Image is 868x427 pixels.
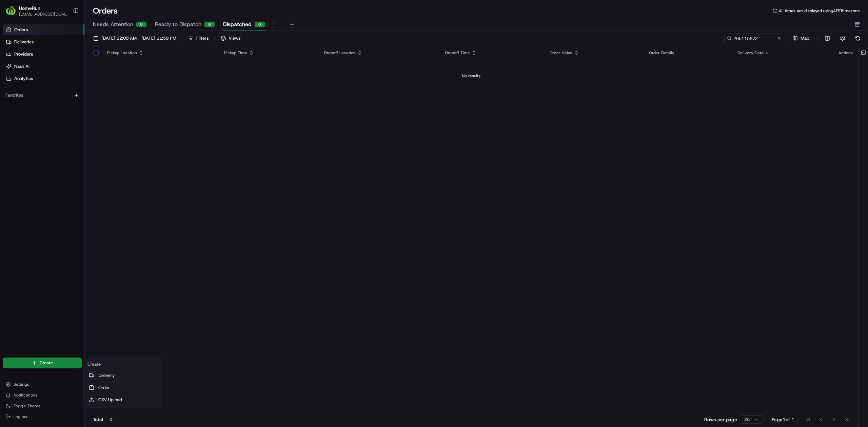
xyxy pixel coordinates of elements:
span: Needs Attention [93,20,133,28]
div: Page 1 of 1 [772,416,794,423]
span: Map [801,35,809,41]
div: 0 [254,21,265,27]
div: 💻 [57,99,63,105]
div: Pickup Time [224,50,313,56]
input: Type to search [724,34,785,43]
div: Pickup Location [107,50,213,56]
span: Ready to Dispatch [155,20,201,28]
button: Refresh [853,34,863,43]
span: Notifications [14,392,37,398]
span: Settings [14,382,29,387]
div: 0 [106,416,116,423]
div: Order Details [649,50,727,56]
span: Orders [14,27,28,33]
span: Log out [14,414,27,420]
span: HomeRun [19,5,40,12]
input: Clear [18,44,112,51]
img: 1736555255976-a54dd68f-1ca7-489b-9aae-adbdc363a1c4 [7,65,19,77]
div: Filters [196,35,209,41]
a: CSV Upload [85,394,160,406]
a: Powered byPylon [48,115,82,120]
div: 0 [204,21,215,27]
h1: Orders [93,5,118,16]
div: Actions [839,50,853,56]
span: Nash AI [14,63,29,69]
button: Start new chat [115,67,123,75]
div: Dropoff Location [324,50,434,56]
img: Nash [7,7,20,21]
span: Pylon [67,115,82,120]
div: 0 [136,21,147,27]
div: Total [93,416,116,423]
span: Knowledge Base [14,99,52,105]
p: Rows per page [704,416,737,423]
span: [EMAIL_ADDRESS][DOMAIN_NAME] [19,12,67,17]
span: Analytics [14,76,33,82]
span: Create [40,360,53,366]
div: Dropoff Time [445,50,539,56]
div: No results. [87,73,855,79]
span: Toggle Theme [14,403,41,409]
div: Order Value [550,50,638,56]
span: Deliveries [14,39,34,45]
span: Providers [14,51,33,57]
a: Delivery [85,369,160,382]
div: Favorites [3,90,82,101]
span: API Documentation [64,99,109,105]
div: Delivery Details [737,50,828,56]
a: Order [85,382,160,394]
div: Create [85,359,160,369]
span: Dispatched [223,20,252,28]
a: 📗Knowledge Base [4,96,55,108]
img: HomeRun [5,5,16,16]
span: All times are displayed using AEST timezone [779,8,860,14]
span: [DATE] 12:00 AM - [DATE] 11:59 PM [101,35,176,41]
a: 💻API Documentation [55,96,112,108]
div: 📗 [7,99,12,105]
div: We're available if you need us! [23,72,86,77]
div: Start new chat [23,65,111,72]
span: Views [229,35,240,41]
p: Welcome 👋 [7,27,123,38]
